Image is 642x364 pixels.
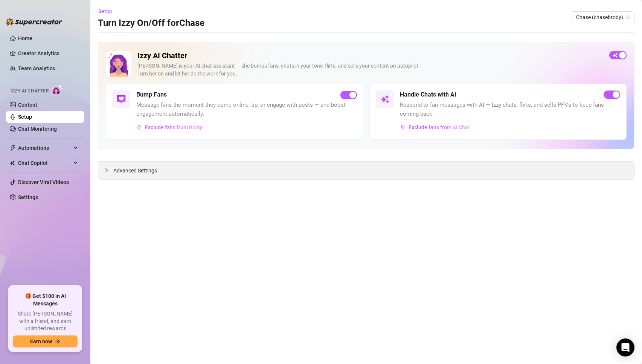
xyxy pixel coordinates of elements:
a: Settings [18,194,38,200]
span: arrow-right [55,339,60,344]
img: Chat Copilot [10,160,15,166]
span: thunderbolt [10,145,16,151]
img: svg%3e [400,125,406,130]
h3: Turn Izzy On/Off for Chase [98,17,204,29]
span: 🎁 Get $100 in AI Messages [13,293,78,307]
img: logo-BBDzfeDw.svg [6,18,63,26]
span: collapsed [104,168,109,172]
a: Setup [18,114,32,120]
button: Earn nowarrow-right [13,335,78,347]
a: Content [18,102,37,108]
span: Message fans the moment they come online, tip, or engage with posts — and boost engagement automa... [136,101,357,118]
span: Share [PERSON_NAME] with a friend, and earn unlimited rewards [13,310,78,332]
span: Respond to fan messages with AI — Izzy chats, flirts, and sells PPVs to keep fans coming back. [400,101,621,118]
div: collapsed [104,166,113,174]
div: [PERSON_NAME] is your AI chat assistant — she bumps fans, chats in your tone, flirts, and sells y... [137,62,603,78]
img: svg%3e [380,95,389,104]
span: team [626,15,630,20]
a: Team Analytics [18,65,55,71]
img: svg%3e [117,95,126,104]
span: Earn now [30,338,52,344]
button: Exclude fans from Bump [136,121,203,133]
span: Setup [98,8,112,14]
a: Creator Analytics [18,47,78,59]
span: Exclude fans from Bump [145,124,203,130]
button: Exclude fans from AI Chat [400,121,470,133]
img: svg%3e [137,125,142,130]
span: Izzy AI Chatter [11,88,49,95]
a: Discover Viral Videos [18,179,69,185]
img: AI Chatter [52,85,63,95]
a: Chat Monitoring [18,126,57,132]
span: Advanced Settings [113,166,157,175]
span: Chat Copilot [18,157,72,169]
img: Izzy AI Chatter [106,51,131,77]
a: Home [18,35,32,41]
h5: Bump Fans [136,90,167,99]
span: Automations [18,142,72,154]
span: Chase (chasebrody) [576,12,630,23]
span: Exclude fans from AI Chat [409,124,470,130]
h5: Handle Chats with AI [400,90,456,99]
h2: Izzy AI Chatter [137,51,603,60]
button: Setup [98,5,118,17]
div: Open Intercom Messenger [616,338,634,356]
